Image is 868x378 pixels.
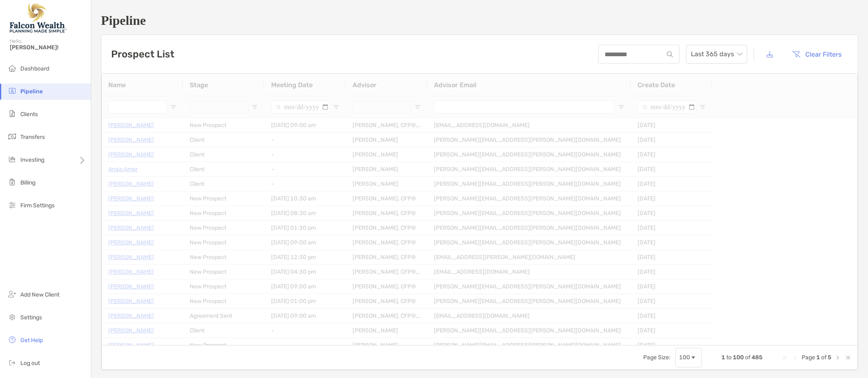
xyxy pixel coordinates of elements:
[20,111,38,118] span: Clients
[667,51,673,57] img: input icon
[7,312,17,322] img: settings icon
[7,289,17,299] img: add_new_client icon
[7,63,17,73] img: dashboard icon
[7,132,17,141] img: transfers icon
[691,45,742,63] span: Last 365 days
[20,360,40,367] span: Log out
[7,154,17,164] img: investing icon
[752,354,763,361] span: 485
[20,202,55,209] span: Firm Settings
[675,348,702,367] div: Page Size
[7,177,17,187] img: billing icon
[10,3,67,33] img: Falcon Wealth Planning Logo
[20,337,43,344] span: Get Help
[101,13,858,28] h1: Pipeline
[745,354,750,361] span: of
[786,45,848,63] button: Clear Filters
[20,88,43,95] span: Pipeline
[20,156,44,163] span: Investing
[643,354,671,361] div: Page Size:
[802,354,815,361] span: Page
[7,358,17,367] img: logout icon
[835,354,841,361] div: Next Page
[20,134,45,141] span: Transfers
[792,354,798,361] div: Previous Page
[20,291,59,298] span: Add New Client
[721,354,725,361] span: 1
[20,65,49,72] span: Dashboard
[726,354,732,361] span: to
[816,354,820,361] span: 1
[733,354,744,361] span: 100
[20,314,42,321] span: Settings
[10,44,86,51] span: [PERSON_NAME]!
[782,354,789,361] div: First Page
[679,354,690,361] div: 100
[20,179,35,186] span: Billing
[7,335,17,345] img: get-help icon
[111,48,174,60] h3: Prospect List
[7,109,17,119] img: clients icon
[7,200,17,210] img: firm-settings icon
[7,86,17,96] img: pipeline icon
[844,354,851,361] div: Last Page
[821,354,826,361] span: of
[828,354,831,361] span: 5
